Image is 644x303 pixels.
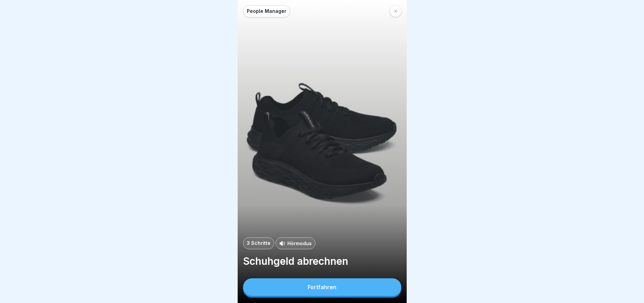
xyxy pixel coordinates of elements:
p: Schuhgeld abrechnen [243,255,401,267]
p: Hörmodus [287,240,312,247]
button: Fortfahren [243,278,401,296]
div: Fortfahren [308,284,336,290]
p: People Manager [247,8,286,14]
p: 3 Schritte [247,240,270,246]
